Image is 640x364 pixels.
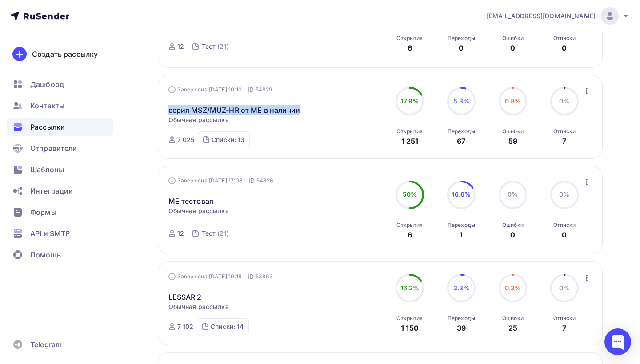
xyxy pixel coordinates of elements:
[248,85,254,94] span: ID
[559,97,569,105] span: 0%
[487,12,596,20] span: [EMAIL_ADDRESS][DOMAIN_NAME]
[505,97,521,105] span: 0.8%
[30,249,61,260] span: Помощь
[553,128,576,135] div: Отписки
[510,43,515,53] div: 0
[396,35,423,42] div: Открытия
[453,97,470,105] span: 5.3%
[7,139,113,157] a: Отправители
[453,284,470,292] span: 3.3%
[457,323,466,333] div: 39
[408,43,412,53] div: 6
[168,176,274,185] div: Завершена [DATE] 17:08
[487,7,629,25] a: [EMAIL_ADDRESS][DOMAIN_NAME]
[505,284,521,292] span: 0.3%
[452,190,471,198] span: 16.6%
[7,75,113,93] a: Дашборд
[502,222,524,229] div: Ошибки
[508,190,518,198] span: 0%
[212,135,244,144] div: Списки: 13
[30,228,70,239] span: API и SMTP
[168,115,229,124] span: Обычная рассылка
[553,315,576,322] div: Отписки
[508,136,517,146] div: 59
[30,339,62,350] span: Telegram
[448,315,475,322] div: Переходы
[248,272,254,281] span: ID
[7,161,113,178] a: Шаблоны
[403,190,417,198] span: 50%
[217,42,229,51] div: (21)
[502,35,524,42] div: Ошибки
[562,229,567,240] div: 0
[510,229,515,240] div: 0
[7,203,113,221] a: Формы
[408,229,412,240] div: 6
[396,315,423,322] div: Открытия
[559,284,569,292] span: 0%
[30,122,65,132] span: Рассылки
[168,272,273,281] div: Завершена [DATE] 10:18
[201,226,230,241] a: Тест (21)
[211,322,244,331] div: Списки: 14
[177,135,195,144] div: 7 025
[177,42,184,51] div: 12
[400,284,420,292] span: 16.2%
[202,42,216,51] div: Тест
[168,196,214,206] a: ME тестовая
[562,323,566,333] div: 7
[168,85,273,94] div: Завершена [DATE] 10:10
[460,229,463,240] div: 1
[168,292,202,302] a: LESSAR 2
[502,315,524,322] div: Ошибки
[177,322,194,331] div: 7 102
[201,40,230,54] a: Тест (21)
[553,35,576,42] div: Отписки
[248,176,255,185] span: ID
[502,128,524,135] div: Ошибки
[457,136,465,146] div: 67
[30,186,73,196] span: Интеграции
[508,323,517,333] div: 25
[401,97,419,105] span: 17.9%
[256,176,274,185] span: 54826
[448,222,475,229] div: Переходы
[30,79,64,90] span: Дашборд
[168,105,300,115] a: серия MSZ/MUZ-HR от МЕ в наличии
[396,222,423,229] div: Открытия
[256,85,273,94] span: 54829
[7,97,113,115] a: Контакты
[30,143,77,154] span: Отправители
[459,43,464,53] div: 0
[256,272,273,281] span: 53863
[553,222,576,229] div: Отписки
[168,206,229,215] span: Обычная рассылка
[32,49,98,59] div: Создать рассылку
[217,229,229,238] div: (21)
[559,190,569,198] span: 0%
[401,323,419,333] div: 1 150
[177,229,184,238] div: 12
[401,136,419,146] div: 1 251
[202,229,216,238] div: Тест
[7,118,113,136] a: Рассылки
[562,136,566,146] div: 7
[30,100,64,111] span: Контакты
[448,35,475,42] div: Переходы
[396,128,423,135] div: Открытия
[448,128,475,135] div: Переходы
[30,207,56,218] span: Формы
[562,43,567,53] div: 0
[30,164,64,175] span: Шаблоны
[168,302,229,311] span: Обычная рассылка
